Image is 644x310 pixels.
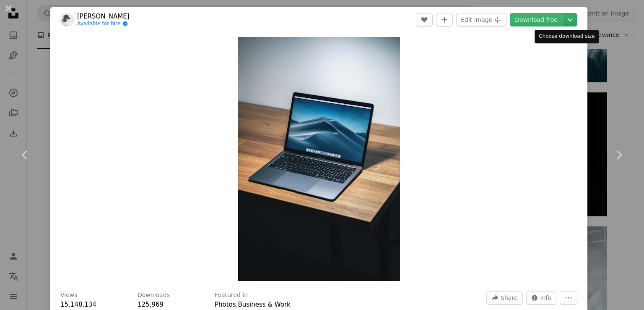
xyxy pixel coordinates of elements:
h3: Views [60,291,78,299]
button: More Actions [560,291,577,305]
span: 125,969 [138,301,164,308]
button: Add to Collection [436,13,453,26]
button: Like [416,13,433,26]
a: Photos [215,301,236,308]
button: Edit image [456,13,506,26]
button: Zoom in on this image [238,37,400,281]
button: Stats about this image [526,291,557,305]
span: Share [501,292,517,304]
a: Business & Work [238,301,290,308]
a: [PERSON_NAME] [77,12,130,21]
button: Share this image [486,291,522,305]
span: , [236,301,238,308]
h3: Featured in [215,291,248,299]
img: Go to Howard Bouchevereau's profile [60,13,74,26]
img: MacBook Pro [238,37,400,281]
div: Choose download size [535,30,599,43]
a: Next [594,115,644,195]
a: Available for hire [77,21,130,27]
h3: Downloads [138,291,170,299]
span: 15,148,134 [60,301,96,308]
a: Download free [510,13,563,26]
button: Choose download size [563,13,577,26]
span: Info [540,292,552,304]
